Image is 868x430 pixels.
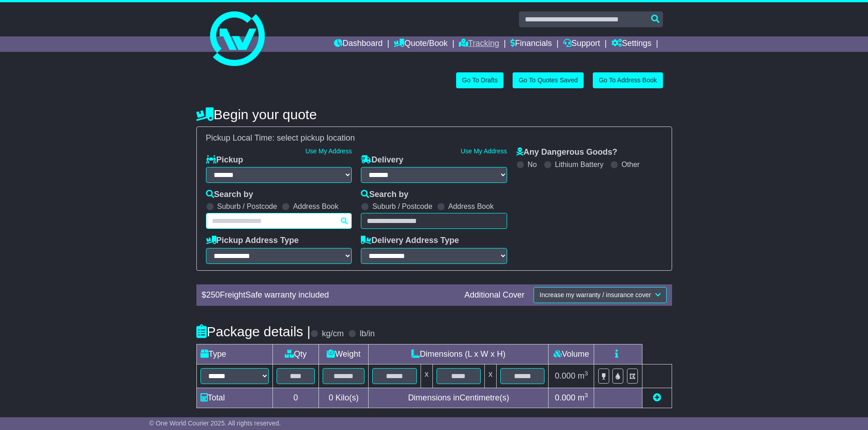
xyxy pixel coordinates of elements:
[196,344,272,364] td: Type
[585,392,588,399] sup: 3
[448,202,494,211] label: Address Book
[361,155,403,165] label: Delivery
[196,388,272,408] td: Total
[460,290,529,300] div: Additional Cover
[611,36,652,52] a: Settings
[421,364,432,388] td: x
[456,72,503,88] a: Go To Drafts
[510,36,552,52] a: Financials
[196,107,672,122] h4: Begin your quote
[206,290,220,299] span: 250
[653,393,661,402] a: Add new item
[578,393,588,402] span: m
[361,190,408,200] label: Search by
[361,236,459,246] label: Delivery Address Type
[485,364,497,388] td: x
[206,155,243,165] label: Pickup
[201,133,667,143] div: Pickup Local Time:
[272,388,319,408] td: 0
[528,160,537,169] label: No
[585,370,588,377] sup: 3
[197,290,460,300] div: $ FreightSafe warranty included
[563,36,600,52] a: Support
[555,160,604,169] label: Lithium Battery
[516,147,617,157] label: Any Dangerous Goods?
[539,291,651,298] span: Increase my warranty / insurance cover
[369,388,549,408] td: Dimensions in Centimetre(s)
[459,36,499,52] a: Tracking
[593,72,663,88] a: Go To Address Book
[372,202,432,211] label: Suburb / Postcode
[319,344,369,364] td: Weight
[555,371,575,380] span: 0.000
[217,202,277,211] label: Suburb / Postcode
[272,344,319,364] td: Qty
[369,344,549,364] td: Dimensions (L x W x H)
[196,324,311,339] h4: Package details |
[513,72,584,88] a: Go To Quotes Saved
[329,393,333,402] span: 0
[621,160,640,169] label: Other
[322,329,344,339] label: kg/cm
[534,287,666,303] button: Increase my warranty / insurance cover
[578,371,588,380] span: m
[549,344,594,364] td: Volume
[319,388,369,408] td: Kilo(s)
[206,190,253,200] label: Search by
[334,36,383,52] a: Dashboard
[555,393,575,402] span: 0.000
[394,36,447,52] a: Quote/Book
[206,236,299,246] label: Pickup Address Type
[305,147,352,155] a: Use My Address
[149,420,281,427] span: © One World Courier 2025. All rights reserved.
[461,147,507,155] a: Use My Address
[277,133,355,142] span: select pickup location
[293,202,339,211] label: Address Book
[360,329,375,339] label: lb/in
